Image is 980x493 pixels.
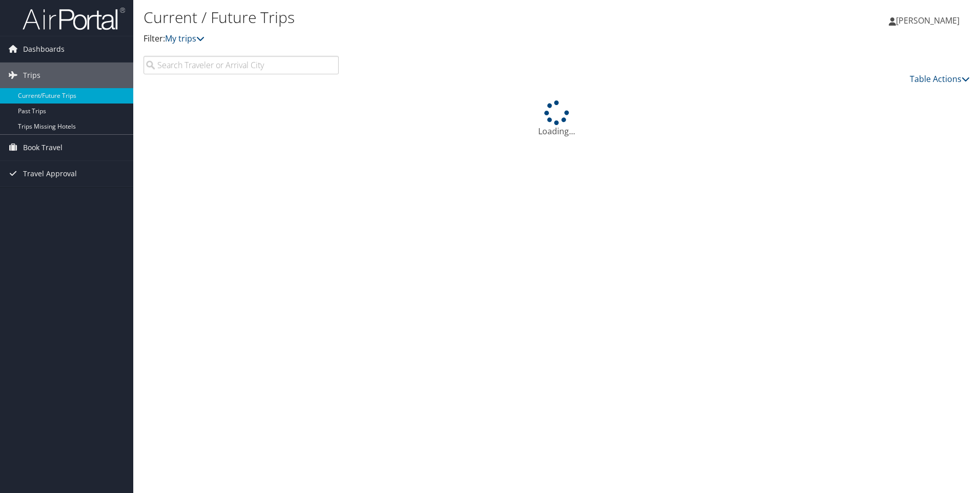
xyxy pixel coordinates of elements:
div: Loading... [144,100,970,137]
input: Search Traveler or Arrival City [144,56,339,74]
span: Dashboards [23,36,65,62]
span: Book Travel [23,135,63,160]
a: [PERSON_NAME] [889,5,970,36]
a: Table Actions [910,73,970,85]
img: airportal-logo.png [23,7,125,31]
p: Filter: [144,32,695,46]
span: Trips [23,63,40,88]
h1: Current / Future Trips [144,7,695,28]
a: My trips [165,33,205,44]
span: [PERSON_NAME] [896,15,959,26]
span: Travel Approval [23,161,77,187]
